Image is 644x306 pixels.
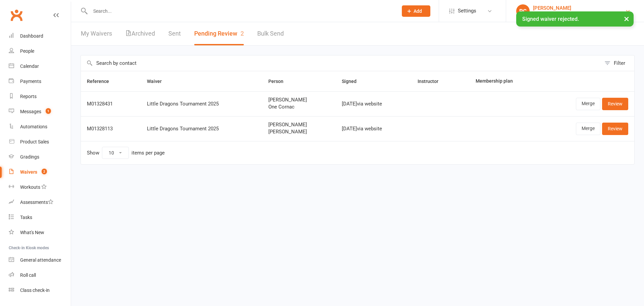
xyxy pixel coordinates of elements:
a: Product Sales [9,134,71,149]
button: × [621,11,633,26]
div: Reports [20,94,37,99]
a: Tasks [9,210,71,225]
div: M01328431 [87,101,135,107]
div: Workouts [20,184,40,190]
div: Little Dragons Tournament 2025 [147,101,256,107]
div: M01328113 [87,126,135,132]
a: Review [602,123,628,135]
a: What's New [9,225,71,240]
div: Class check-in [20,288,50,293]
th: Membership plan [470,71,541,91]
a: Bulk Send [257,22,284,45]
a: Review [602,98,628,110]
button: Signed [342,77,364,85]
div: General attendance [20,257,61,263]
a: Waivers 2 [9,165,71,180]
div: [PERSON_NAME] [533,5,625,11]
div: Show [87,147,165,159]
span: Settings [458,3,476,18]
a: Payments [9,74,71,89]
span: 1 [46,108,51,114]
button: Reference [87,77,116,85]
div: Automations [20,124,47,129]
div: Waivers [20,169,37,175]
a: Clubworx [8,7,25,24]
span: [PERSON_NAME] [268,122,330,128]
a: Merge [576,123,600,135]
div: PC [516,4,530,18]
div: items per page [131,150,165,156]
div: Assessments [20,200,53,205]
button: Instructor [418,77,446,85]
div: Payments [20,79,41,84]
div: People [20,48,34,54]
div: Roll call [20,272,36,278]
a: Calendar [9,59,71,74]
div: [DATE] via website [342,126,406,132]
input: Search... [88,6,393,16]
div: Messages [20,109,41,114]
a: People [9,44,71,59]
div: Calendar [20,63,39,69]
input: Search by contact [81,55,601,71]
span: Reference [87,79,116,84]
div: Little Dragons Tournament 2025 [147,126,256,132]
span: Add [414,8,422,14]
a: Dashboard [9,29,71,44]
a: Reports [9,89,71,104]
button: Pending Review2 [194,22,244,45]
a: Gradings [9,149,71,165]
a: Sent [168,22,181,45]
div: Product Sales [20,139,49,144]
button: Filter [601,55,634,71]
div: Tasks [20,215,32,220]
a: Messages 1 [9,104,71,119]
a: Class kiosk mode [9,283,71,298]
div: Filter [614,59,625,67]
a: Assessments [9,195,71,210]
a: Archived [125,22,155,45]
span: 2 [240,30,244,37]
span: Signed [342,79,364,84]
span: Person [268,79,291,84]
a: My Waivers [81,22,112,45]
div: What's New [20,230,44,235]
a: General attendance kiosk mode [9,253,71,268]
div: Dashboard [20,33,43,39]
a: Roll call [9,268,71,283]
button: Person [268,77,291,85]
span: [PERSON_NAME] [268,97,330,103]
span: 2 [42,169,47,174]
a: Automations [9,119,71,134]
button: Waiver [147,77,169,85]
a: Workouts [9,180,71,195]
span: Instructor [418,79,446,84]
span: One Cornac [268,104,330,110]
div: Black Belt Martial Arts [GEOGRAPHIC_DATA] [533,11,625,17]
span: [PERSON_NAME] [268,129,330,135]
button: Add [402,5,430,17]
div: Signed waiver rejected. [516,11,634,27]
span: Waiver [147,79,169,84]
div: Gradings [20,154,39,160]
a: Merge [576,98,600,110]
div: [DATE] via website [342,101,406,107]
